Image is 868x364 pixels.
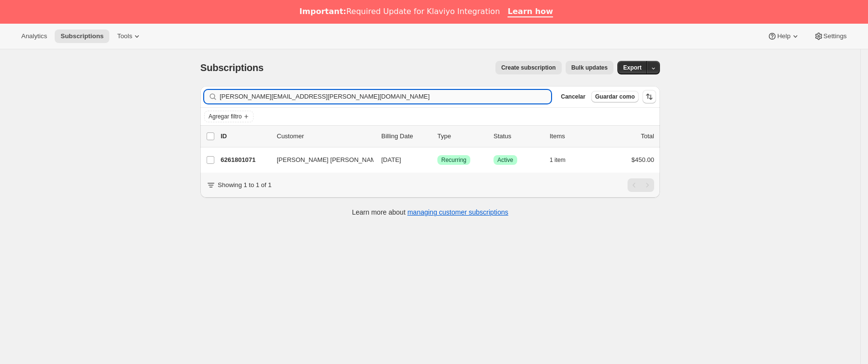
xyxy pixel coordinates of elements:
[808,29,853,43] button: Settings
[501,64,556,72] span: Create subscription
[595,93,635,101] span: Guardar como
[299,7,500,16] div: Required Update for Klaviyo Integration
[209,113,242,120] span: Agregar filtro
[641,131,654,141] p: Total
[218,180,271,190] p: Showing 1 to 1 of 1
[762,29,806,43] button: Help
[617,61,647,74] button: Export
[550,153,576,167] button: 1 item
[497,156,513,164] span: Active
[823,32,847,40] span: Settings
[508,7,553,17] a: Learn how
[204,111,254,122] button: Agregar filtro
[21,32,47,40] span: Analytics
[381,156,401,163] span: [DATE]
[55,29,109,43] button: Subscriptions
[15,29,53,43] button: Analytics
[550,156,566,164] span: 1 item
[631,156,654,163] span: $450.00
[277,131,374,141] p: Customer
[407,208,509,216] a: managing customer subscriptions
[271,152,368,168] button: [PERSON_NAME] [PERSON_NAME]
[441,156,466,164] span: Recurring
[550,131,598,141] div: Items
[571,64,608,72] span: Bulk updates
[277,155,382,165] span: [PERSON_NAME] [PERSON_NAME]
[111,29,148,43] button: Tools
[200,62,264,73] span: Subscriptions
[557,91,589,102] button: Cancelar
[60,32,104,40] span: Subscriptions
[437,131,486,141] div: Type
[623,64,642,72] span: Export
[628,178,654,192] nav: Paginación
[221,131,269,141] p: ID
[117,32,132,40] span: Tools
[221,153,654,167] div: 6261801071[PERSON_NAME] [PERSON_NAME][DATE]LogradoRecurringLogradoActive1 item$450.00
[494,131,542,141] p: Status
[381,131,430,141] p: Billing Date
[352,207,509,217] p: Learn more about
[495,61,562,74] button: Create subscription
[221,131,654,141] div: IDCustomerBilling DateTypeStatusItemsTotal
[643,90,656,103] button: Ordenar los resultados
[221,155,269,165] p: 6261801071
[220,90,551,103] input: Filter subscribers
[299,7,346,16] b: Important:
[591,91,639,102] button: Guardar como
[777,32,790,40] span: Help
[561,93,585,101] span: Cancelar
[566,61,614,74] button: Bulk updates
